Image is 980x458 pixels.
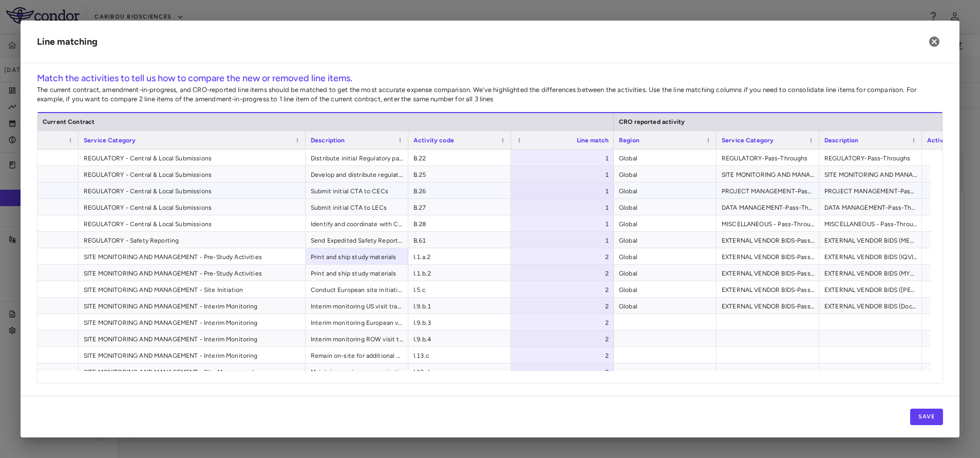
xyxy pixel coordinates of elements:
[619,249,711,265] span: Global
[722,232,814,249] span: EXTERNAL VENDOR BIDS-Pass-Throughs
[619,199,711,216] span: Global
[37,85,943,104] p: The current contract, amendment-in-progress, and CRO-reported line items should be matched to get...
[84,249,300,265] span: SITE MONITORING AND MANAGEMENT - Pre-Study Activities
[520,282,609,298] div: 2
[722,167,814,183] span: SITE MONITORING AND MANAGEMENT-Pass-Throughs
[84,183,300,199] span: REGULATORY - Central & Local Submissions
[722,150,814,167] span: REGULATORY-Pass-Throughs
[311,331,403,347] span: Interim monitoring ROW visit travel time
[413,249,506,265] span: I.1.a.2
[619,298,711,315] span: Global
[722,199,814,216] span: DATA MANAGEMENT-Pass-Throughs
[84,331,300,347] span: SITE MONITORING AND MANAGEMENT - Interim Monitoring
[311,347,403,364] span: Remain on-site for additional half-day European visits
[619,137,639,144] span: Region
[722,298,814,315] span: EXTERNAL VENDOR BIDS-Pass-Throughs
[37,35,98,49] h6: Line matching
[824,265,917,282] span: EXTERNAL VENDOR BIDS (MYONEX)
[84,364,300,380] span: SITE MONITORING AND MANAGEMENT - Site Management
[824,232,917,249] span: EXTERNAL VENDOR BIDS (MEDIDATA)
[413,137,454,144] span: Activity code
[722,282,814,298] span: EXTERNAL VENDOR BIDS-Pass-Throughs
[311,298,403,315] span: Interim monitoring US visit travel time
[520,298,609,315] div: 2
[520,331,609,347] div: 2
[619,183,711,199] span: Global
[413,315,506,331] span: I.9.b.3
[84,282,300,298] span: SITE MONITORING AND MANAGEMENT - Site Initiation
[311,150,403,167] span: Distribute initial Regulatory pack to sites
[311,232,403,249] span: Send Expedited Safety Reports to ex-NA Sites
[722,183,814,199] span: PROJECT MANAGEMENT-Pass-Throughs
[413,150,506,167] span: B.22
[722,249,814,265] span: EXTERNAL VENDOR BIDS-Pass-Throughs
[311,364,403,380] span: Maintain ongoing communication with ROW sites and site management
[577,137,609,144] span: Line match
[84,347,300,364] span: SITE MONITORING AND MANAGEMENT - Interim Monitoring
[84,232,300,249] span: REGULATORY - Safety Reporting
[413,331,506,347] span: I.9.b.4
[824,199,917,216] span: DATA MANAGEMENT-Pass-Throughs
[520,167,609,183] div: 1
[520,265,609,282] div: 2
[311,249,403,265] span: Print and ship study materials
[413,265,506,282] span: I.1.b.2
[84,298,300,315] span: SITE MONITORING AND MANAGEMENT - Interim Monitoring
[413,364,506,380] span: I.19.d
[824,282,917,298] span: EXTERNAL VENDOR BIDS ([PERSON_NAME] [MEDICAL_DATA] Institute- DNIR Application)
[722,216,814,232] span: MISCELLANEOUS - Pass-Through Totals
[413,216,506,232] span: B.28
[311,315,403,331] span: Interim monitoring European visit travel time
[520,364,609,380] div: 2
[619,216,711,232] span: Global
[824,216,917,232] span: MISCELLANEOUS - Pass-Through Totals
[413,282,506,298] span: I.5.c
[311,265,403,282] span: Print and ship study materials
[413,232,506,249] span: B.61
[84,216,300,232] span: REGULATORY - Central & Local Submissions
[413,167,506,183] span: B.25
[311,137,345,144] span: Description
[910,409,943,425] button: Save
[311,167,403,183] span: Develop and distribute regulatory documents binder to each site
[619,232,711,249] span: Global
[824,249,917,265] span: EXTERNAL VENDOR BIDS (IQVIA TRANSLATIONS)
[520,150,609,167] div: 1
[824,150,917,167] span: REGULATORY-Pass-Throughs
[520,315,609,331] div: 2
[311,216,403,232] span: Identify and coordinate with Central IRB/REB
[413,199,506,216] span: B.27
[824,167,917,183] span: SITE MONITORING AND MANAGEMENT-Pass-Throughs
[84,199,300,216] span: REGULATORY - Central & Local Submissions
[311,183,403,199] span: Submit initial CTA to CECs
[520,249,609,265] div: 2
[619,282,711,298] span: Global
[84,167,300,183] span: REGULATORY - Central & Local Submissions
[520,199,609,216] div: 1
[84,150,300,167] span: REGULATORY - Central & Local Submissions
[520,232,609,249] div: 1
[413,183,506,199] span: B.26
[84,265,300,282] span: SITE MONITORING AND MANAGEMENT - Pre-Study Activities
[37,71,943,85] h6: Match the activities to tell us how to compare the new or removed line items.
[619,167,711,183] span: Global
[413,298,506,315] span: I.9.b.1
[520,183,609,199] div: 1
[413,347,506,364] span: I.13.c
[722,265,814,282] span: EXTERNAL VENDOR BIDS-Pass-Throughs
[619,150,711,167] span: Global
[619,118,685,125] span: CRO reported activity
[311,282,403,298] span: Conduct European site initiation visits
[824,298,917,315] span: EXTERNAL VENDOR BIDS (Docs24)
[824,137,859,144] span: Description
[520,347,609,364] div: 2
[824,183,917,199] span: PROJECT MANAGEMENT-Pass-Throughs
[84,137,136,144] span: Service Category
[927,137,968,144] span: Activity code
[84,315,300,331] span: SITE MONITORING AND MANAGEMENT - Interim Monitoring
[311,199,403,216] span: Submit initial CTA to LECs
[43,118,95,125] span: Current Contract
[520,216,609,232] div: 1
[722,137,774,144] span: Service Category
[619,265,711,282] span: Global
